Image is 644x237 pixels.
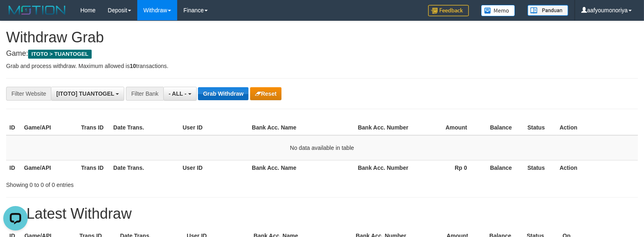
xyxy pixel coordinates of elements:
h1: Withdraw Grab [6,29,638,46]
th: User ID [179,120,248,135]
th: User ID [179,160,248,175]
img: Feedback.jpg [428,5,469,16]
th: Bank Acc. Name [248,160,354,175]
span: [ITOTO] TUANTOGEL [56,90,114,97]
img: panduan.png [528,5,568,16]
th: Amount [412,120,479,135]
th: Date Trans. [110,160,179,175]
h1: 15 Latest Withdraw [6,206,638,222]
h4: Game: [6,50,638,58]
img: MOTION_logo.png [6,4,68,16]
th: Game/API [21,160,78,175]
img: Button%20Memo.svg [481,5,515,16]
th: Bank Acc. Number [355,120,412,135]
span: ITOTO > TUANTOGEL [28,50,92,59]
th: Game/API [21,120,78,135]
td: No data available in table [6,135,638,160]
button: Grab Withdraw [198,87,248,100]
div: Filter Website [6,87,51,101]
strong: 10 [130,63,136,69]
th: Balance [479,120,524,135]
th: Action [556,160,638,175]
div: Filter Bank [126,87,163,101]
th: Status [524,160,556,175]
span: - ALL - [169,90,187,97]
p: Grab and process withdraw. Maximum allowed is transactions. [6,62,638,70]
th: Rp 0 [412,160,479,175]
button: [ITOTO] TUANTOGEL [51,87,124,101]
th: Date Trans. [110,120,179,135]
th: Bank Acc. Number [355,160,412,175]
button: - ALL - [163,87,196,101]
div: Showing 0 to 0 of 0 entries [6,178,262,189]
th: Balance [479,160,524,175]
th: ID [6,160,21,175]
th: Trans ID [78,120,110,135]
button: Open LiveChat chat widget [3,3,28,28]
th: Trans ID [78,160,110,175]
th: Status [524,120,556,135]
th: ID [6,120,21,135]
th: Action [556,120,638,135]
th: Bank Acc. Name [248,120,354,135]
button: Reset [250,87,281,100]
